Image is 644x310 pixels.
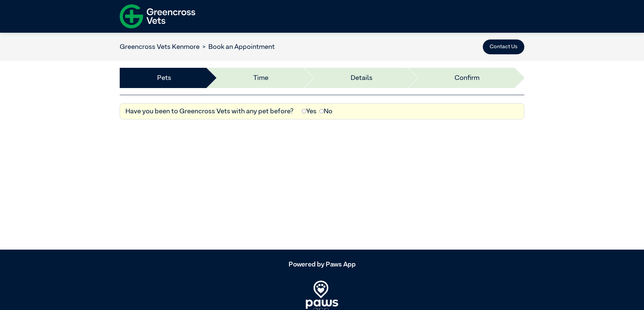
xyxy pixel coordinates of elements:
[120,2,195,31] img: f-logo
[319,106,332,116] label: No
[200,42,275,52] li: Book an Appointment
[120,44,200,50] a: Greencross Vets Kenmore
[302,109,306,113] input: Yes
[125,106,294,116] label: Have you been to Greencross Vets with any pet before?
[302,106,317,116] label: Yes
[120,260,524,269] h5: Powered by Paws App
[483,39,524,54] button: Contact Us
[319,109,324,113] input: No
[120,42,275,52] nav: breadcrumb
[157,73,171,83] a: Pets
